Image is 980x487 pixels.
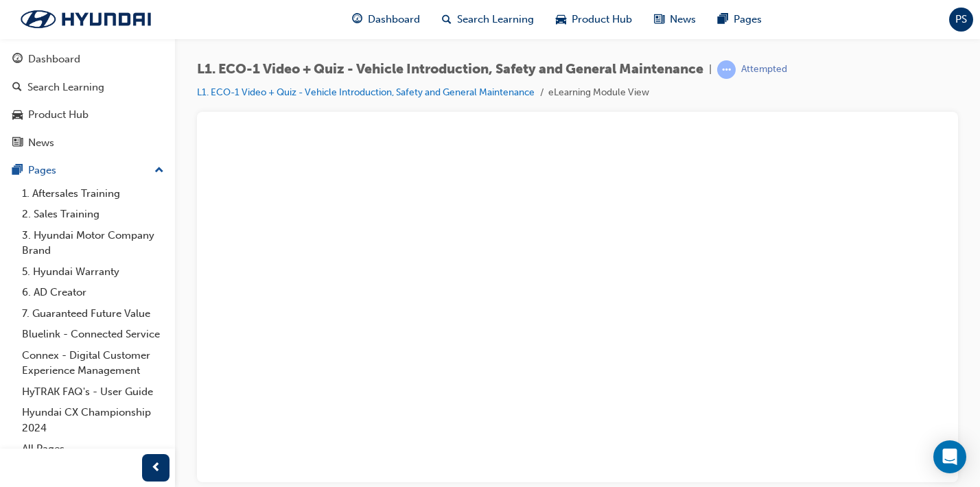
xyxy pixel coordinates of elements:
[12,165,23,177] span: pages-icon
[28,135,54,151] div: News
[16,225,170,261] a: 3. Hyundai Motor Company Brand
[368,12,420,27] span: Dashboard
[197,62,703,78] span: L1. ECO-1 Video + Quiz - Vehicle Introduction, Safety and General Maintenance
[16,438,170,460] a: All Pages
[5,75,170,100] a: Search Learning
[352,11,362,28] span: guage-icon
[12,54,23,66] span: guage-icon
[457,12,534,27] span: Search Learning
[717,60,736,79] span: learningRecordVerb_ATTEMPT-icon
[12,82,22,94] span: search-icon
[431,5,545,34] a: search-iconSearch Learning
[718,11,728,28] span: pages-icon
[556,11,566,28] span: car-icon
[197,86,535,98] a: L1. ECO-1 Video + Quiz - Vehicle Introduction, Safety and General Maintenance
[12,109,23,121] span: car-icon
[949,8,973,32] button: PS
[933,440,966,473] div: Open Intercom Messenger
[734,12,762,27] span: Pages
[16,402,170,438] a: Hyundai CX Championship 2024
[12,137,23,150] span: news-icon
[955,12,967,27] span: PS
[16,261,170,283] a: 5. Hyundai Warranty
[16,303,170,324] a: 7. Guaranteed Future Value
[16,345,170,381] a: Connex - Digital Customer Experience Management
[442,11,452,28] span: search-icon
[341,5,431,34] a: guage-iconDashboard
[654,11,664,28] span: news-icon
[643,5,707,34] a: news-iconNews
[16,282,170,303] a: 6. AD Creator
[5,44,170,158] button: DashboardSearch LearningProduct HubNews
[707,5,773,34] a: pages-iconPages
[670,12,696,27] span: News
[16,381,170,403] a: HyTRAK FAQ's - User Guide
[154,162,164,180] span: up-icon
[16,324,170,345] a: Bluelink - Connected Service
[28,163,56,178] div: Pages
[151,460,161,477] span: prev-icon
[5,130,170,156] a: News
[5,158,170,183] button: Pages
[548,85,649,101] li: eLearning Module View
[7,5,165,34] img: Trak
[709,62,712,78] span: |
[741,63,787,76] div: Attempted
[16,204,170,225] a: 2. Sales Training
[545,5,643,34] a: car-iconProduct Hub
[5,47,170,72] a: Dashboard
[572,12,632,27] span: Product Hub
[16,183,170,204] a: 1. Aftersales Training
[5,102,170,128] a: Product Hub
[27,80,104,95] div: Search Learning
[28,51,80,67] div: Dashboard
[28,107,89,123] div: Product Hub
